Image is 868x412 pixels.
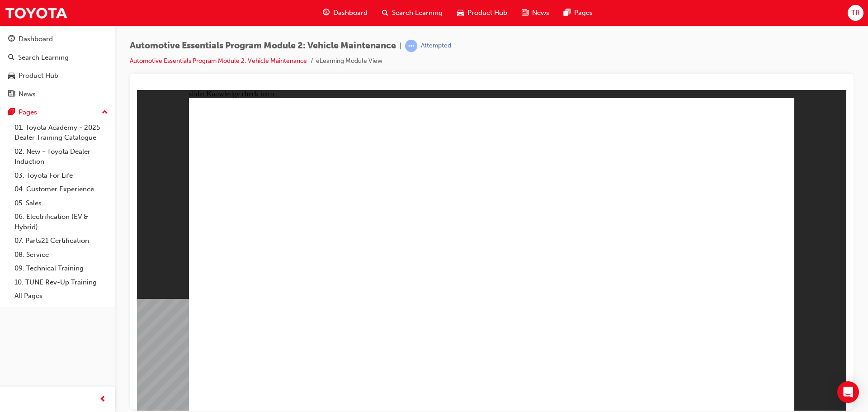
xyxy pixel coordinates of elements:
a: pages-iconPages [557,4,600,22]
span: Dashboard [333,8,368,18]
span: Pages [574,8,593,18]
button: Pages [4,104,112,121]
div: Product Hub [19,71,58,81]
span: news-icon [8,90,15,99]
span: | [400,41,401,51]
a: search-iconSearch Learning [375,4,450,22]
button: DashboardSearch LearningProduct HubNews [4,29,112,104]
span: car-icon [8,72,15,80]
span: Product Hub [467,8,507,18]
span: search-icon [8,54,14,62]
span: Automotive Essentials Program Module 2: Vehicle Maintenance [130,41,396,51]
span: learningRecordVerb_ATTEMPT-icon [405,40,417,52]
a: 08. Service [11,248,112,262]
span: search-icon [382,7,388,19]
a: 02. New - Toyota Dealer Induction [11,145,112,169]
span: prev-icon [99,394,106,405]
li: eLearning Module View [316,56,382,66]
span: Search Learning [392,8,443,18]
span: car-icon [457,7,464,19]
a: 04. Customer Experience [11,182,112,196]
span: pages-icon [8,109,15,117]
a: news-iconNews [514,4,557,22]
div: Open Intercom Messenger [837,381,859,403]
div: Pages [19,107,37,118]
a: car-iconProduct Hub [450,4,514,22]
a: guage-iconDashboard [316,4,375,22]
img: Trak [5,3,68,23]
a: 06. Electrification (EV & Hybrid) [11,210,112,234]
span: guage-icon [323,7,330,19]
a: 10. TUNE Rev-Up Training [11,275,112,289]
span: up-icon [102,107,108,118]
a: Product Hub [4,67,112,84]
div: Dashboard [19,34,53,44]
a: All Pages [11,289,112,303]
a: 07. Parts21 Certification [11,234,112,248]
button: TR [848,5,863,21]
span: TR [851,8,860,18]
span: news-icon [522,7,528,19]
a: Dashboard [4,31,112,47]
span: guage-icon [8,35,15,43]
span: pages-icon [564,7,571,19]
a: News [4,86,112,103]
a: Automotive Essentials Program Module 2: Vehicle Maintenance [130,57,307,65]
a: Search Learning [4,49,112,66]
span: News [532,8,549,18]
a: 03. Toyota For Life [11,169,112,183]
a: 05. Sales [11,196,112,210]
div: Search Learning [18,52,69,63]
div: Attempted [421,42,451,50]
div: News [19,89,36,99]
a: 09. Technical Training [11,261,112,275]
a: 01. Toyota Academy - 2025 Dealer Training Catalogue [11,121,112,145]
